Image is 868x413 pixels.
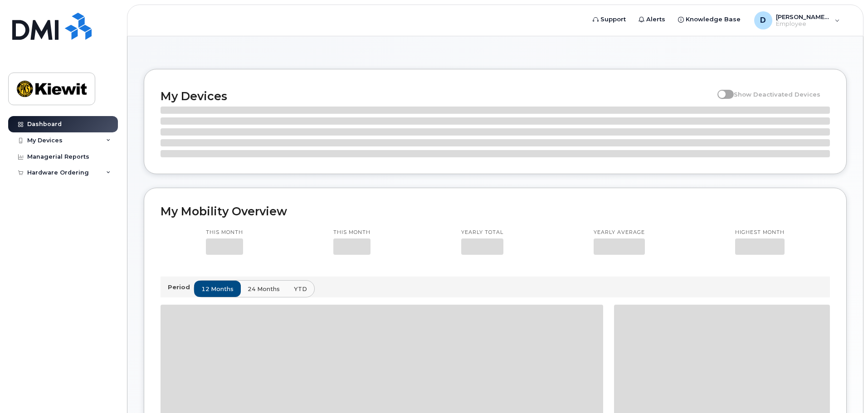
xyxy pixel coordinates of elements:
p: Yearly average [594,229,645,236]
span: YTD [294,285,307,293]
p: This month [206,229,243,236]
h2: My Mobility Overview [161,204,830,218]
p: This month [333,229,371,236]
input: Show Deactivated Devices [717,86,725,93]
p: Highest month [735,229,785,236]
p: Yearly total [461,229,503,236]
h2: My Devices [161,89,713,103]
span: Show Deactivated Devices [734,91,820,98]
p: Period [168,283,194,292]
span: 24 months [248,285,280,293]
